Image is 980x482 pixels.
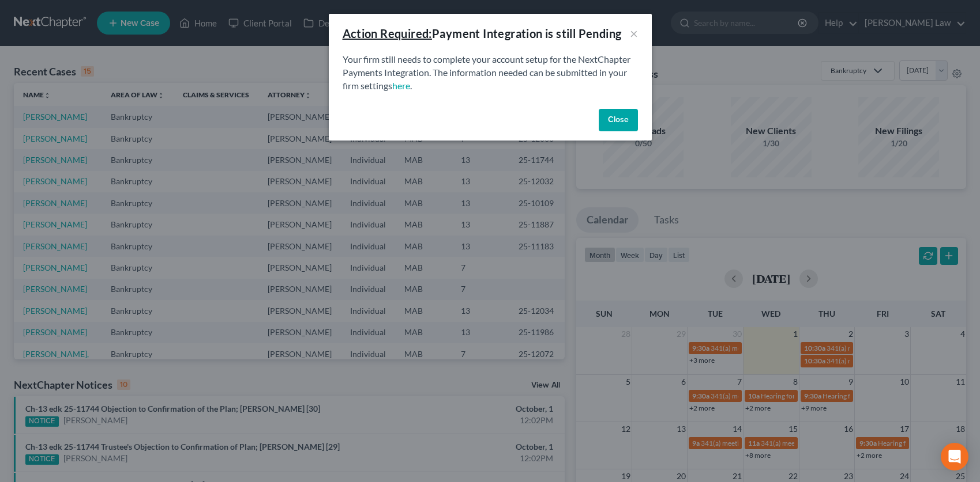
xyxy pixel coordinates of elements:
u: Action Required: [343,26,432,40]
button: Close [599,109,638,132]
button: × [630,26,638,40]
div: Payment Integration is still Pending [343,25,622,41]
p: Your firm still needs to complete your account setup for the NextChapter Payments Integration. Th... [343,53,638,93]
div: Open Intercom Messenger [941,443,968,470]
a: here [392,80,410,91]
